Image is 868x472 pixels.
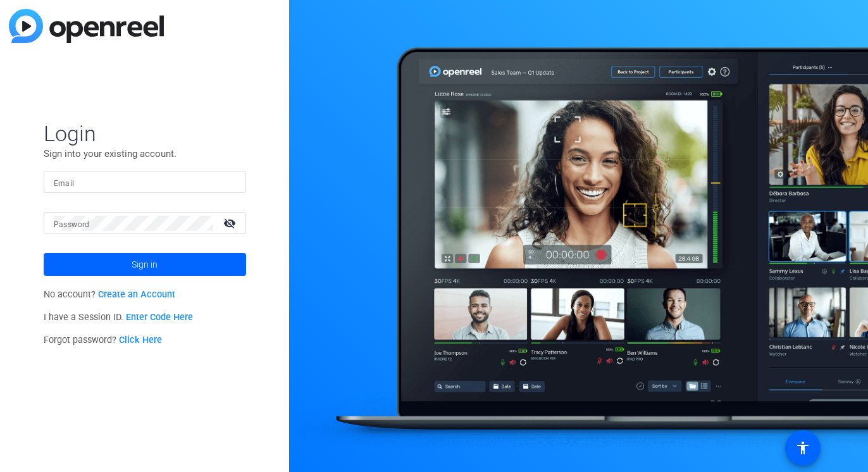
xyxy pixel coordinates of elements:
[44,335,163,345] span: Forgot password?
[216,214,246,232] mat-icon: visibility_off
[795,440,810,456] mat-icon: accessibility
[54,220,90,229] mat-label: Password
[44,289,176,300] span: No account?
[44,120,246,147] span: Login
[126,312,193,323] a: Enter Code Here
[119,335,162,345] a: Click Here
[44,253,246,276] button: Sign in
[54,175,236,190] input: Enter Email Address
[132,249,158,280] span: Sign in
[98,289,175,300] a: Create an Account
[44,147,246,161] p: Sign into your existing account.
[44,312,194,323] span: I have a Session ID.
[9,9,164,43] img: blue-gradient.svg
[54,179,75,188] mat-label: Email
